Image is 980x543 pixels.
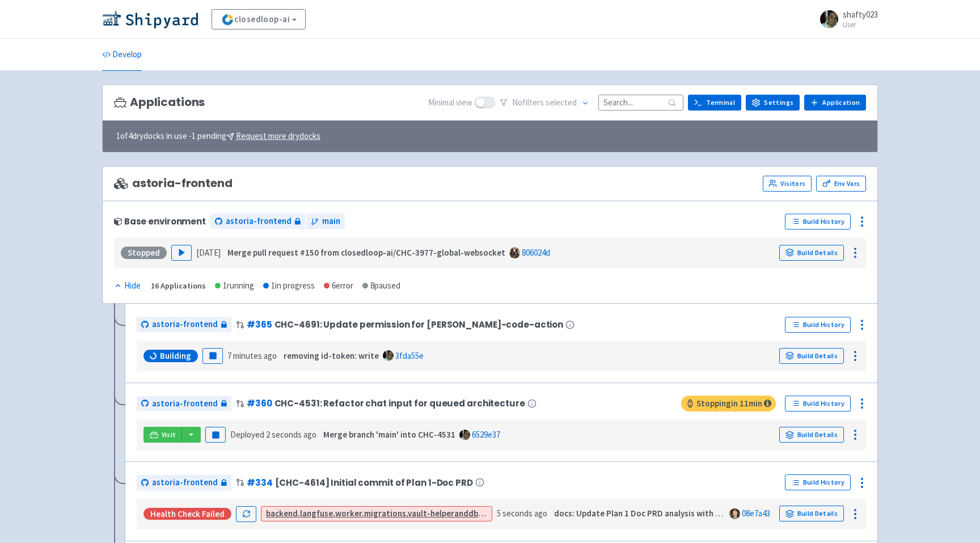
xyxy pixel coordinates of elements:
a: Build Details [779,348,844,364]
a: Build History [785,474,851,490]
a: Visit [143,427,182,443]
time: 2 seconds ago [266,429,316,440]
button: Pause [205,427,226,443]
strong: removing id-token: write [284,350,379,361]
a: 3fda55e [395,350,424,361]
a: Build History [785,396,851,412]
span: Stopping in 11 min [681,396,776,412]
a: 806024d [522,247,550,258]
a: astoria-frontend [210,214,305,229]
strong: Merge branch 'main' into CHC-4531 [323,429,455,440]
a: main [306,214,345,229]
span: [CHC-4614] Initial commit of Plan 1-Doc PRD [275,478,473,487]
div: 16 Applications [151,279,206,292]
button: Play [171,245,192,261]
button: Hide [114,279,142,292]
span: main [322,215,340,228]
div: Stopped [121,247,167,259]
u: Request more drydocks [236,130,320,141]
span: astoria-frontend [152,476,218,489]
a: Application [804,95,866,111]
div: Base environment [114,217,206,226]
span: 1 of 4 drydocks in use - 1 pending [116,130,320,143]
a: Build History [785,214,851,230]
a: astoria-frontend [137,317,231,332]
strong: backend [266,508,298,519]
span: astoria-frontend [152,318,218,331]
strong: db [468,508,486,519]
a: backend,langfuse,worker,migrations,vault-helperanddb failed to start [266,508,534,519]
a: Build Details [779,245,844,261]
time: 5 seconds ago [497,508,547,519]
strong: Merge pull request #150 from closedloop-ai/CHC-3977-global-websocket [227,247,505,258]
a: Visitors [763,176,812,192]
strong: worker [335,508,362,519]
span: Building [160,350,191,362]
button: Pause [202,348,223,364]
time: [DATE] [196,247,221,258]
div: Health check failed [143,508,231,520]
span: CHC-4691: Update permission for [PERSON_NAME]-code-action [274,320,564,329]
a: #365 [247,319,272,330]
a: Build History [785,317,851,333]
span: Visit [162,430,176,439]
a: Terminal [688,95,741,111]
strong: docs: Update Plan 1 Doc PRD analysis with team decisions [554,508,772,519]
a: Build Details [779,427,844,443]
span: CHC-4531: Refactor chat input for queued architecture [274,398,525,408]
a: Build Details [779,506,844,521]
a: 08e7a43 [742,508,770,519]
a: Develop [102,39,142,71]
span: astoria-frontend [114,177,232,190]
span: astoria-frontend [152,397,218,410]
span: selected [546,97,577,108]
a: #360 [247,397,272,409]
a: Settings [746,95,800,111]
a: #334 [247,477,273,489]
div: 6 error [324,279,353,292]
input: Search... [598,95,683,110]
div: Hide [114,279,141,292]
div: 1 running [215,279,254,292]
span: astoria-frontend [226,215,292,228]
span: Deployed [230,429,316,440]
strong: vault-helper [408,508,454,519]
time: 7 minutes ago [227,350,277,361]
a: closedloop-ai [212,9,306,29]
a: Env Vars [816,176,866,192]
span: shafty023 [843,9,878,20]
span: No filter s [512,96,577,109]
h3: Applications [114,96,205,109]
a: astoria-frontend [137,475,231,490]
a: shafty023 User [813,10,878,28]
a: astoria-frontend [137,396,231,412]
div: 8 paused [362,279,400,292]
small: User [843,21,878,28]
a: 6529e37 [472,429,500,440]
strong: migrations [364,508,406,519]
img: Shipyard logo [102,10,198,28]
span: Minimal view [428,96,472,109]
strong: langfuse [300,508,333,519]
div: 1 in progress [263,279,315,292]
